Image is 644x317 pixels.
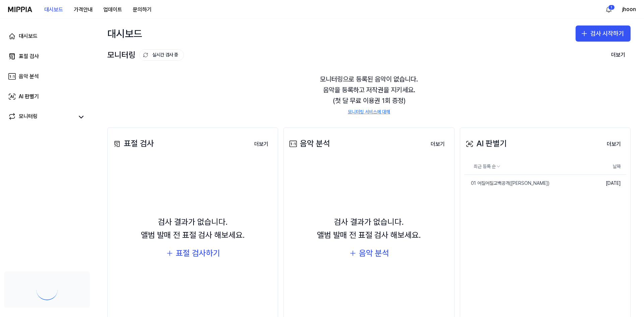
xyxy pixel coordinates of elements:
[576,25,631,42] button: 검사 시작하기
[359,247,389,260] div: 음악 분석
[464,175,587,192] a: 01 어질어질고백공격([PERSON_NAME])
[601,137,626,151] a: 더보기
[107,49,184,61] div: 모니터링
[601,138,626,151] button: 더보기
[127,3,157,16] button: 문의하기
[425,138,450,151] button: 더보기
[4,28,90,44] a: 대시보드
[112,137,154,150] div: 표절 검사
[19,32,38,40] div: 대시보드
[8,112,74,122] a: 모니터링
[107,66,631,123] div: 모니터링으로 등록된 음악이 없습니다. 음악을 등록하고 저작권을 지키세요. (첫 달 무료 이용권 1회 증정)
[249,138,274,151] button: 더보기
[603,4,614,15] button: 알림1
[4,89,90,105] a: AI 판별기
[622,5,636,13] button: jhoon
[19,112,38,122] div: 모니터링
[4,48,90,64] a: 표절 검사
[464,180,549,187] div: 01 어질어질고백공격([PERSON_NAME])
[19,93,39,101] div: AI 판별기
[349,247,389,260] button: 음악 분석
[176,247,220,260] div: 표절 검사하기
[98,3,127,16] button: 업데이트
[139,49,184,61] button: 실시간 검사 중
[107,25,142,42] div: 대시보드
[19,72,39,81] div: 음악 분석
[68,3,98,16] button: 가격안내
[464,137,507,150] div: AI 판별기
[141,216,245,242] div: 검사 결과가 없습니다. 앨범 발매 전 표절 검사 해보세요.
[587,159,626,175] th: 날짜
[19,52,39,60] div: 표절 검사
[606,48,631,62] button: 더보기
[348,109,390,115] a: 모니터링 서비스에 대해
[98,0,127,19] a: 업데이트
[605,5,613,13] img: 알림
[425,137,450,151] a: 더보기
[288,137,330,150] div: 음악 분석
[317,216,421,242] div: 검사 결과가 없습니다. 앨범 발매 전 표절 검사 해보세요.
[608,5,615,10] div: 1
[249,137,274,151] a: 더보기
[39,3,68,16] button: 대시보드
[8,7,32,12] img: logo
[166,247,220,260] button: 표절 검사하기
[4,68,90,85] a: 음악 분석
[587,175,626,192] td: [DATE]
